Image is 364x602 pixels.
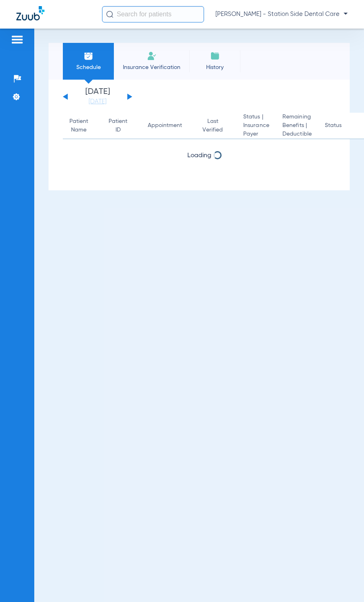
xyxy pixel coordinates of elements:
[102,6,204,22] input: Search for patients
[276,113,318,139] th: Remaining Benefits |
[109,117,135,134] div: Patient ID
[148,121,182,130] div: Appointment
[120,63,183,71] span: Insurance Verification
[84,51,93,61] img: Schedule
[237,113,276,139] th: Status |
[282,130,312,138] span: Deductible
[148,121,189,130] div: Appointment
[195,63,234,71] span: History
[69,63,108,71] span: Schedule
[106,11,113,18] img: Search Icon
[109,117,127,134] div: Patient ID
[215,10,348,18] span: [PERSON_NAME] - Station Side Dental Care
[202,117,223,134] div: Last Verified
[73,98,122,106] a: [DATE]
[202,117,230,134] div: Last Verified
[69,117,88,134] div: Patient Name
[243,121,269,138] span: Insurance Payer
[16,6,44,20] img: Zuub Logo
[69,117,95,134] div: Patient Name
[11,35,24,45] img: hamburger-icon
[210,51,220,61] img: History
[187,152,211,159] span: Loading
[147,51,157,61] img: Manual Insurance Verification
[73,88,122,106] li: [DATE]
